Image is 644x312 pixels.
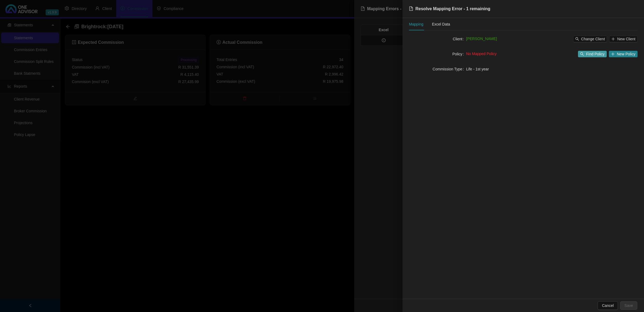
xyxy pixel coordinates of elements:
span: New Client [617,36,635,42]
span: Change Client [581,36,605,42]
span: search [580,52,584,56]
span: Cancel [602,303,614,309]
div: Mapping [409,21,423,27]
span: [PERSON_NAME] [466,37,497,41]
button: Save [620,301,637,310]
span: New Policy [617,51,635,57]
button: New Policy [609,51,638,57]
span: No Mapped Policy [466,52,497,56]
span: Find Policy [586,51,604,57]
span: file-exclamation [409,6,413,11]
label: Policy [452,50,466,58]
label: Commission Type [433,65,466,73]
label: Client [453,35,466,43]
div: Excel Data [432,21,450,27]
button: Cancel [598,301,618,310]
button: Change Client [573,36,607,42]
span: plus [611,52,615,56]
span: search [575,37,579,41]
button: New Client [609,36,638,42]
button: Find Policy [578,51,606,57]
span: plus [611,37,615,41]
span: Resolve Mapping Error - 1 remaining [415,6,490,11]
span: Life - 1st year [466,67,489,71]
